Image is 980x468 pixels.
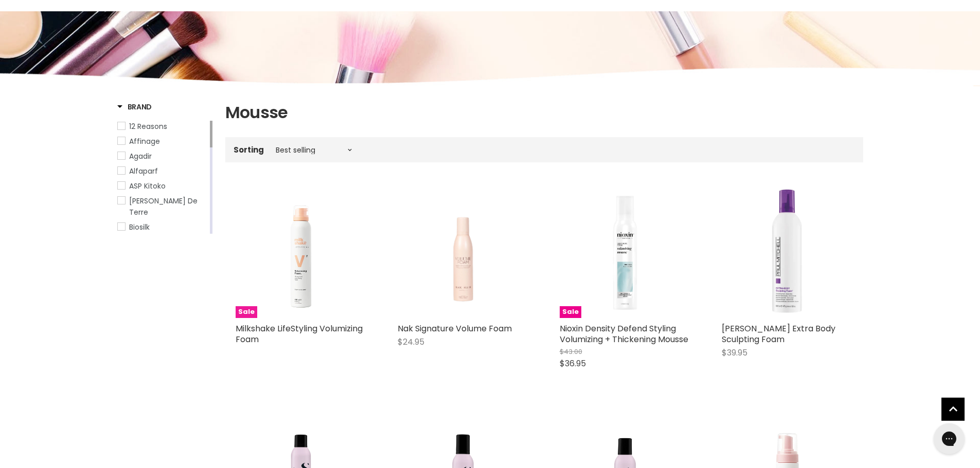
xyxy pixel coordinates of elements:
[129,181,166,191] span: ASP Kitoko
[117,221,208,233] a: Biosilk
[117,180,208,192] a: ASP Kitoko
[117,151,208,162] a: Agadir
[236,306,257,318] span: Sale
[236,187,367,318] img: Milkshake LifeStyling Volumizing Foam
[722,323,835,345] a: [PERSON_NAME] Extra Body Sculpting Foam
[117,195,208,218] a: Bain De Terre
[560,347,582,357] span: $43.00
[129,151,152,161] span: Agadir
[234,145,264,154] label: Sorting
[722,347,747,359] span: $39.95
[129,166,158,176] span: Alfaparf
[411,187,515,318] img: Nak Signature Volume Foam
[398,187,529,318] a: Nak Signature Volume Foam
[129,222,150,232] span: Biosilk
[129,196,198,217] span: [PERSON_NAME] De Terre
[560,187,691,318] img: Nioxin Density Defend Styling Volumizing + Thickening Mousse
[560,323,688,345] a: Nioxin Density Defend Styling Volumizing + Thickening Mousse
[560,187,691,318] a: Nioxin Density Defend Styling Volumizing + Thickening MousseSale
[560,358,586,369] span: $36.95
[129,121,167,132] span: 12 Reasons
[117,136,208,147] a: Affinage
[722,187,853,318] img: Paul Mitchell Extra Body Sculpting Foam
[398,336,424,348] span: $24.95
[225,102,863,123] h1: Mousse
[236,187,367,318] a: Milkshake LifeStyling Volumizing FoamSale
[560,306,581,318] span: Sale
[117,165,208,177] a: Alfaparf
[398,323,512,334] a: Nak Signature Volume Foam
[929,420,970,458] iframe: Gorgias live chat messenger
[117,102,152,112] h3: Brand
[117,121,208,132] a: 12 Reasons
[129,136,160,146] span: Affinage
[236,323,363,345] a: Milkshake LifeStyling Volumizing Foam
